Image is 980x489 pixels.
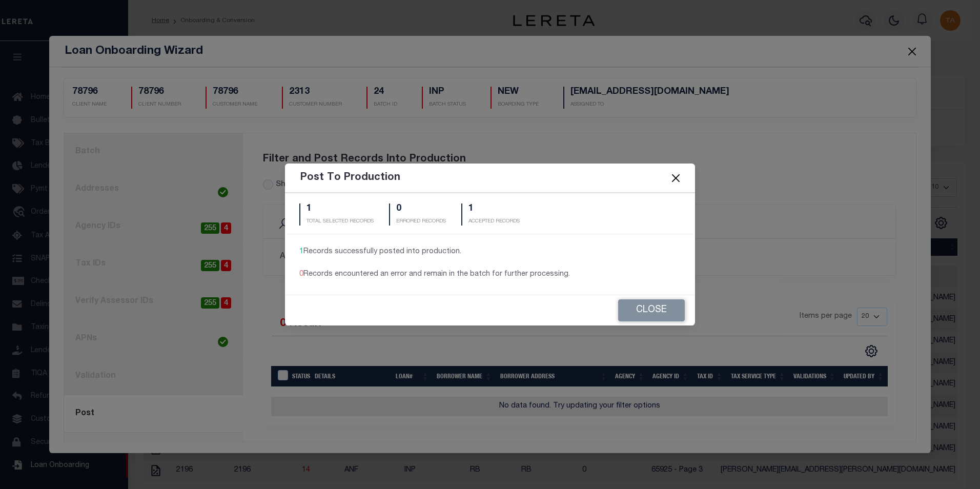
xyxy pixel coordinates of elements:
h5: 0 [396,203,446,215]
span: 0 [299,271,303,278]
button: Close [669,171,683,185]
h5: Post To Production [300,172,400,184]
div: Records encountered an error and remain in the batch for further processing. [299,269,681,280]
p: TOTAL SELECTED RECORDS [307,218,374,226]
div: Records successfully posted into production. [299,247,681,258]
span: 1 [299,248,303,255]
p: ERRORED RECORDS [396,218,446,226]
h5: 1 [468,203,520,215]
h5: 1 [307,203,374,215]
p: ACCEPTED RECORDS [468,218,520,226]
button: Close [618,299,685,321]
